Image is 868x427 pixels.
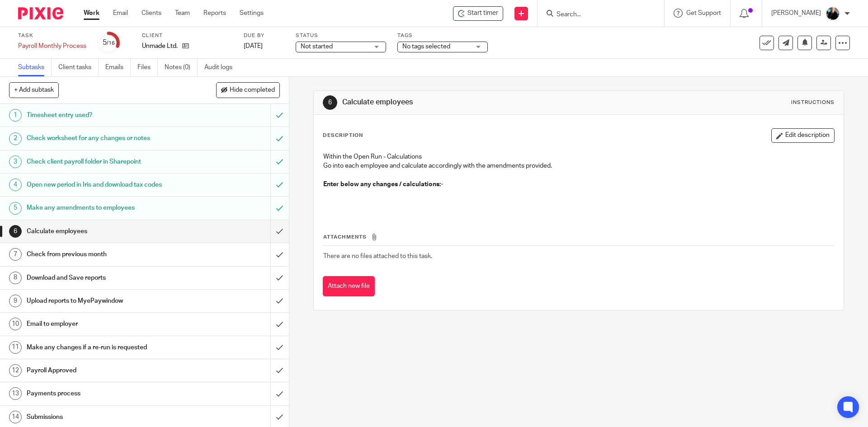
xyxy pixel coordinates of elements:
span: No tags selected [402,43,450,50]
button: + Add subtask [9,82,59,98]
a: Work [84,9,99,18]
span: Attachments [323,235,367,239]
span: Start timer [467,9,498,18]
img: Pixie [18,7,63,19]
div: Payroll Monthly Process [18,42,86,51]
div: 13 [9,387,22,400]
div: 5 [9,202,22,215]
h1: Calculate employees [27,225,183,238]
div: 3 [9,155,22,168]
span: [DATE] [244,43,263,49]
p: Description [323,132,363,139]
div: 9 [9,295,22,307]
label: Due by [244,32,284,39]
p: Within the Open Run - Calculations [323,152,834,161]
button: Edit description [771,128,835,143]
h1: Check worksheet for any changes or notes [27,131,183,145]
a: Subtasks [18,59,52,76]
h1: Calculate employees [342,98,598,107]
a: Email [113,9,128,18]
p: [PERSON_NAME] [771,9,821,18]
a: Reports [203,9,226,18]
label: Status [296,32,386,39]
h1: Check from previous month [27,248,183,261]
button: Attach new file [323,276,375,296]
h1: Make any changes if a re-run is requested [27,341,183,354]
label: Tags [397,32,488,39]
a: Audit logs [204,59,239,76]
h1: Timesheet entry used? [27,108,183,122]
div: 10 [9,318,22,330]
div: 1 [9,109,22,122]
div: Instructions [791,99,835,106]
span: Not started [301,43,333,50]
h1: Check client payroll folder in Sharepoint [27,155,183,169]
h1: Email to employer [27,317,183,331]
span: Hide completed [230,87,275,94]
a: Team [175,9,190,18]
button: Hide completed [216,82,280,98]
div: 7 [9,248,22,261]
h1: Open new period in Iris and download tax codes [27,178,183,192]
h1: Submissions [27,410,183,424]
a: Files [137,59,158,76]
label: Client [142,32,232,39]
a: Emails [105,59,131,76]
input: Search [556,11,637,19]
h1: Payroll Approved [27,364,183,377]
p: Go into each employee and calculate accordingly with the amendments provided. [323,161,834,170]
label: Task [18,32,86,39]
div: Unmade Ltd. - Payroll Monthly Process [453,6,503,21]
div: 11 [9,341,22,354]
div: 5 [103,38,115,48]
span: Get Support [686,10,721,16]
h1: Download and Save reports [27,271,183,285]
span: There are no files attached to this task. [323,253,432,259]
a: Notes (0) [165,59,198,76]
div: 4 [9,178,22,191]
a: Client tasks [58,59,99,76]
h1: Upload reports to MyePaywindow [27,294,183,308]
a: Clients [142,9,161,18]
div: 2 [9,132,22,145]
div: 6 [9,225,22,238]
h1: Payments process [27,387,183,400]
div: 8 [9,272,22,284]
h1: Make any amendments to employees [27,201,183,215]
img: nicky-partington.jpg [826,6,840,21]
div: 14 [9,411,22,423]
strong: Enter below any changes / calculations:- [323,181,443,188]
p: Unmade Ltd. [142,42,178,51]
a: Settings [240,9,264,18]
div: 12 [9,364,22,377]
small: /16 [107,41,115,46]
div: 6 [323,95,337,110]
